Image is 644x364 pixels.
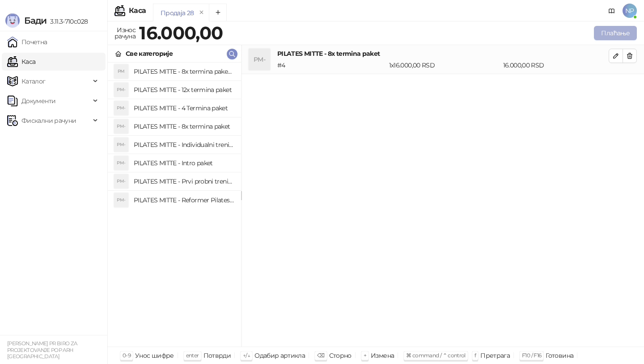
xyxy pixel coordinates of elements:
button: Add tab [209,4,227,21]
h4: PILATES MITTE - 8x termina paket [277,49,609,59]
div: PM- [114,156,128,170]
h4: PILATES MITTE - Prvi probni trening [134,174,234,188]
div: # 4 [275,60,387,70]
div: grid [108,63,241,347]
div: Продаја 28 [161,8,194,18]
span: + [364,352,366,359]
h4: PILATES MITTE - 4 Termina paket [134,101,234,115]
div: PM [114,64,128,79]
strong: 16.000,00 [139,22,223,44]
span: Каталог [21,72,46,90]
a: Почетна [7,33,47,51]
img: Logo [5,13,20,28]
h4: PILATES MITTE - Intro paket [134,156,234,170]
span: Документи [21,92,55,110]
div: PM- [114,193,128,207]
div: Готовина [546,350,573,361]
div: Каса [129,7,146,14]
h4: PILATES MITTE - Individualni trening [134,138,234,152]
span: ↑/↓ [243,352,250,359]
div: Сторно [329,350,352,361]
span: Фискални рачуни [21,112,76,130]
div: PM- [249,49,270,70]
button: remove [196,9,208,17]
a: Каса [7,53,35,71]
span: ⌘ command / ⌃ control [406,352,466,359]
div: PM- [114,83,128,97]
h4: PILATES MITTE - Reformer Pilates trening [134,193,234,207]
h4: PILATES MITTE - 12x termina paket [134,83,234,97]
span: Бади [24,15,47,26]
div: PM- [114,101,128,115]
button: Плаћање [594,26,637,40]
span: 3.11.3-710c028 [47,17,88,25]
div: Унос шифре [135,350,174,361]
span: enter [186,352,199,359]
div: PM- [114,174,128,188]
div: 16.000,00 RSD [501,60,610,70]
span: F10 / F16 [522,352,541,359]
h4: PILATES MITTE - 8x termina paket - individualni trening [134,64,234,79]
div: Све категорије [126,49,173,59]
span: f [475,352,476,359]
span: ⌫ [317,352,324,359]
h4: PILATES MITTE - 8x termina paket [134,119,234,134]
div: Одабир артикла [254,350,305,361]
div: PM- [114,119,128,134]
div: Претрага [480,350,510,361]
small: [PERSON_NAME] PR BIRO ZA PROJEKTOVANJE POP ARH [GEOGRAPHIC_DATA] [7,340,77,360]
div: 1 x 16.000,00 RSD [387,60,501,70]
span: NP [623,4,637,18]
div: Измена [371,350,394,361]
div: Износ рачуна [113,24,137,42]
div: Потврди [203,350,231,361]
span: 0-9 [123,352,131,359]
a: Документација [605,4,619,18]
div: PM- [114,138,128,152]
